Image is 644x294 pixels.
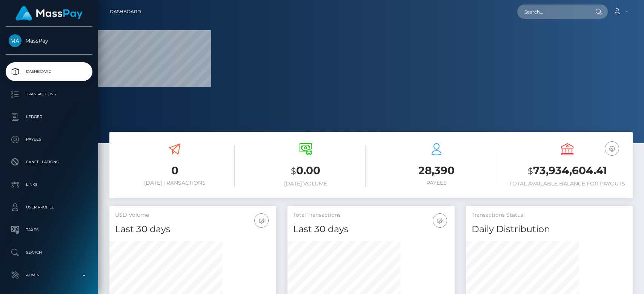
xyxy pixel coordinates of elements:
h6: [DATE] Volume [246,181,366,187]
img: MassPay [9,34,22,47]
a: Links [6,175,92,194]
p: Admin [9,269,89,281]
p: Links [9,179,89,190]
a: Taxes [6,220,92,239]
h3: 28,390 [377,163,496,178]
h5: Total Transactions [293,211,449,219]
p: User Profile [9,202,89,213]
h3: 0.00 [246,163,366,179]
a: Ledger [6,107,92,126]
a: Transactions [6,85,92,104]
h4: Daily Distribution [472,223,627,236]
h5: USD Volume [115,211,271,219]
a: User Profile [6,198,92,217]
small: $ [291,166,296,176]
h3: 0 [115,163,235,178]
a: Search [6,243,92,262]
p: Payees [9,134,89,145]
h4: Last 30 days [115,223,271,236]
h5: Transactions Status [472,211,627,219]
p: Cancellations [9,156,89,168]
input: Search... [517,5,588,19]
a: Dashboard [110,4,141,20]
a: Admin [6,266,92,285]
h3: 73,934,604.41 [507,163,627,179]
h4: Last 30 days [293,223,449,236]
span: MassPay [6,37,92,44]
h6: [DATE] Transactions [115,180,235,186]
small: $ [528,166,533,176]
a: Cancellations [6,153,92,171]
a: Dashboard [6,62,92,81]
a: Payees [6,130,92,149]
p: Search [9,247,89,258]
p: Dashboard [9,66,89,77]
p: Transactions [9,89,89,100]
img: MassPay Logo [15,6,83,21]
p: Ledger [9,111,89,122]
p: Taxes [9,224,89,236]
h6: Payees [377,180,496,186]
h6: Total Available Balance for Payouts [507,181,627,187]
